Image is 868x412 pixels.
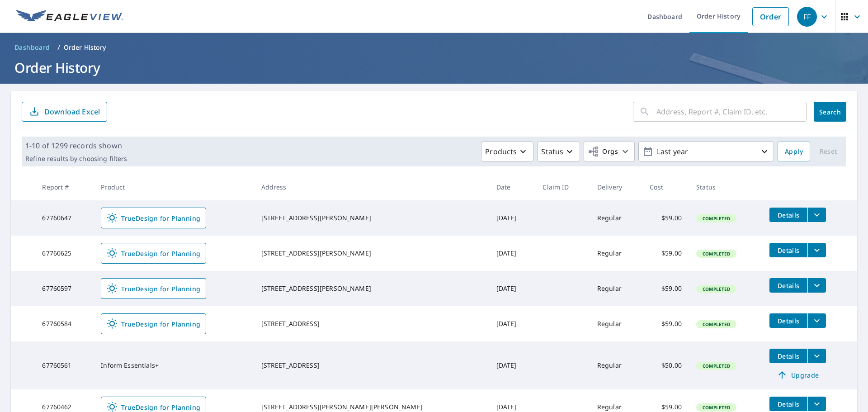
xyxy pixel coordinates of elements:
p: 1-10 of 1299 records shown [25,140,127,151]
th: Address [254,174,489,200]
a: Dashboard [11,40,54,55]
img: EV Logo [16,10,123,24]
span: Apply [785,146,803,157]
th: Cost [642,174,689,200]
td: [DATE] [489,341,536,389]
button: filesDropdownBtn-67760597 [807,278,826,293]
td: $59.00 [642,236,689,271]
td: 67760597 [35,271,94,306]
th: Delivery [590,174,642,200]
button: detailsBtn-67760625 [769,243,807,257]
button: Status [537,142,580,161]
td: 67760561 [35,341,94,389]
button: Last year [638,142,774,161]
span: TrueDesign for Planning [107,213,200,223]
td: [DATE] [489,271,536,306]
p: Products [485,146,517,157]
button: filesDropdownBtn-67760561 [807,349,826,363]
p: Refine results by choosing filters [25,155,127,163]
span: Details [775,211,802,219]
span: TrueDesign for Planning [107,248,200,259]
div: [STREET_ADDRESS][PERSON_NAME] [261,284,482,293]
a: TrueDesign for Planning [101,313,206,334]
button: detailsBtn-67760462 [769,397,807,411]
span: Search [821,108,839,116]
td: [DATE] [489,236,536,271]
span: Details [775,400,802,408]
td: Regular [590,236,642,271]
td: $50.00 [642,341,689,389]
span: Completed [697,215,736,222]
span: Details [775,281,802,290]
div: [STREET_ADDRESS] [261,319,482,328]
span: Orgs [588,146,618,157]
td: $59.00 [642,200,689,236]
button: filesDropdownBtn-67760625 [807,243,826,257]
a: TrueDesign for Planning [101,208,206,228]
button: Apply [778,142,810,161]
span: Completed [697,286,736,292]
button: Orgs [584,142,635,161]
p: Status [541,146,563,157]
button: filesDropdownBtn-67760647 [807,208,826,222]
button: detailsBtn-67760561 [769,349,807,363]
span: Completed [697,251,736,257]
p: Download Excel [44,107,100,117]
button: detailsBtn-67760647 [769,208,807,222]
td: Regular [590,271,642,306]
span: Completed [697,363,736,369]
button: Download Excel [22,102,107,122]
button: detailsBtn-67760584 [769,313,807,328]
a: Order [752,7,789,26]
button: filesDropdownBtn-67760462 [807,397,826,411]
span: TrueDesign for Planning [107,318,200,329]
span: Completed [697,321,736,327]
td: 67760584 [35,306,94,341]
span: Details [775,317,802,325]
div: [STREET_ADDRESS] [261,361,482,370]
input: Address, Report #, Claim ID, etc. [656,99,807,124]
td: Regular [590,341,642,389]
td: Inform Essentials+ [94,341,254,389]
td: Regular [590,306,642,341]
span: TrueDesign for Planning [107,283,200,294]
li: / [57,42,60,53]
td: $59.00 [642,271,689,306]
td: [DATE] [489,200,536,236]
span: Completed [697,404,736,411]
div: [STREET_ADDRESS][PERSON_NAME][PERSON_NAME] [261,403,482,412]
td: $59.00 [642,306,689,341]
span: Details [775,352,802,360]
th: Claim ID [535,174,590,200]
span: Dashboard [14,43,50,52]
th: Report # [35,174,94,200]
p: Order History [64,43,106,52]
a: TrueDesign for Planning [101,243,206,264]
td: Regular [590,200,642,236]
span: Upgrade [775,369,821,380]
nav: breadcrumb [11,40,857,55]
button: filesDropdownBtn-67760584 [807,313,826,328]
td: [DATE] [489,306,536,341]
div: FF [797,7,817,27]
div: [STREET_ADDRESS][PERSON_NAME] [261,249,482,258]
button: detailsBtn-67760597 [769,278,807,293]
div: [STREET_ADDRESS][PERSON_NAME] [261,213,482,223]
button: Products [481,142,533,161]
th: Date [489,174,536,200]
button: Search [814,102,846,122]
th: Status [689,174,762,200]
td: 67760625 [35,236,94,271]
th: Product [94,174,254,200]
a: TrueDesign for Planning [101,278,206,299]
span: Details [775,246,802,255]
p: Last year [653,144,759,160]
h1: Order History [11,58,857,77]
a: Upgrade [769,368,826,382]
td: 67760647 [35,200,94,236]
